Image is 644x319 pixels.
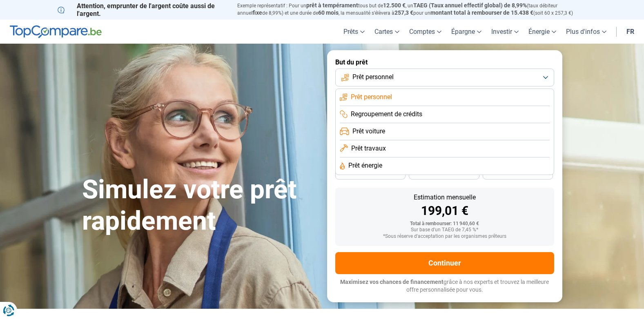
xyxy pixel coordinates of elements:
span: 24 mois [509,171,527,176]
p: Attention, emprunter de l'argent coûte aussi de l'argent. [58,2,227,18]
span: 257,3 € [394,9,413,16]
label: But du prêt [335,58,554,66]
span: fixe [252,9,262,16]
a: Investir [486,20,524,44]
p: Exemple représentatif : Pour un tous but de , un (taux débiteur annuel de 8,99%) et une durée de ... [237,2,587,17]
span: 36 mois [361,171,379,176]
span: montant total à rembourser de 15.438 € [430,9,533,16]
span: prêt à tempérament [306,2,358,9]
span: 30 mois [435,171,453,176]
div: Total à rembourser: 11 940,60 € [342,221,548,227]
a: Épargne [446,20,486,44]
span: TAEG (Taux annuel effectif global) de 8,99% [413,2,527,9]
span: Prêt personnel [351,93,392,102]
span: 12.500 € [383,2,406,9]
span: Prêt voiture [352,127,385,136]
div: Estimation mensuelle [342,194,548,201]
span: Prêt énergie [348,161,382,170]
a: Énergie [524,20,561,44]
span: Maximisez vos chances de financement [340,279,443,285]
img: TopCompare [10,25,102,38]
a: Cartes [370,20,404,44]
a: Plus d'infos [561,20,611,44]
a: Comptes [404,20,446,44]
a: fr [622,20,639,44]
button: Continuer [335,252,554,274]
h1: Simulez votre prêt rapidement [82,174,317,237]
span: Regroupement de crédits [351,110,422,119]
div: *Sous réserve d'acceptation par les organismes prêteurs [342,234,548,239]
a: Prêts [339,20,370,44]
span: Prêt personnel [352,73,394,82]
div: 199,01 € [342,205,548,217]
p: grâce à nos experts et trouvez la meilleure offre personnalisée pour vous. [335,278,554,294]
button: Prêt personnel [335,69,554,86]
span: Prêt travaux [351,144,386,153]
span: 60 mois [318,9,339,16]
div: Sur base d'un TAEG de 7,45 %* [342,227,548,233]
